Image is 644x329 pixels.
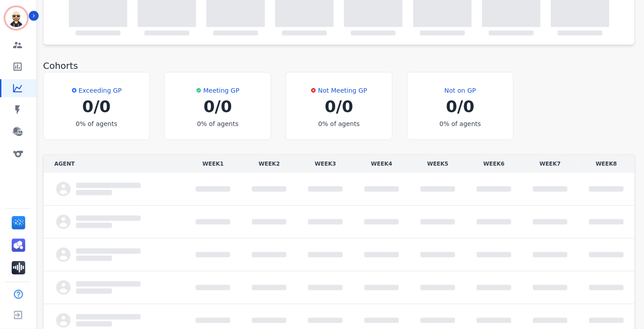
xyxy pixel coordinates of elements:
[297,119,381,129] p: 0 % of agents
[410,155,466,173] th: WEEK 5
[353,155,410,173] th: WEEK 4
[43,59,635,72] h2: Cohorts
[175,98,260,116] h2: 0 / 0
[578,155,635,173] th: WEEK 8
[5,7,27,29] img: Bordered avatar
[297,155,353,173] th: WEEK 3
[444,83,476,98] h3: Not on GP
[297,98,381,116] h2: 0 / 0
[44,155,185,173] th: AGENT
[418,98,503,116] h2: 0 / 0
[418,119,503,129] p: 0 % of agents
[318,83,367,98] h3: Not Meeting GP
[54,98,139,116] h2: 0 / 0
[522,155,578,173] th: WEEK 7
[203,83,239,98] h3: Meeting GP
[79,83,122,98] h3: Exceeding GP
[466,155,522,173] th: WEEK 6
[175,119,260,129] p: 0 % of agents
[185,155,241,173] th: WEEK 1
[54,119,139,129] p: 0 % of agents
[241,155,297,173] th: WEEK 2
